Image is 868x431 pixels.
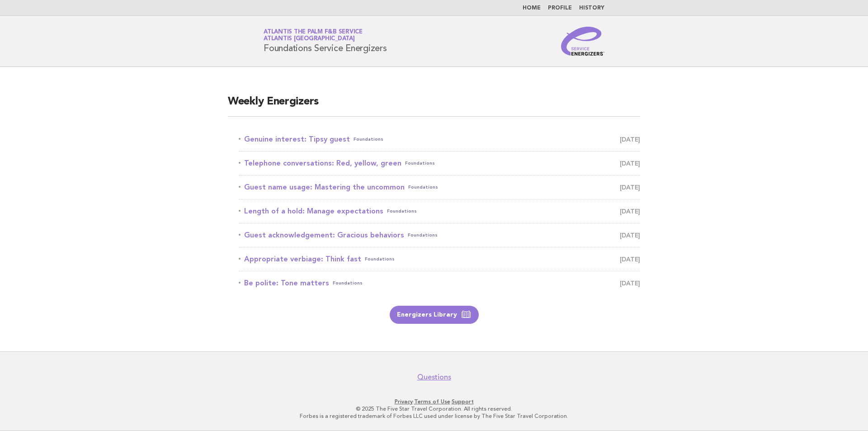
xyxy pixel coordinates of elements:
[239,253,640,265] a: Appropriate verbiage: Think fastFoundations [DATE]
[452,398,474,405] a: Support
[620,133,640,146] span: [DATE]
[264,29,387,53] h1: Foundations Service Energizers
[620,277,640,289] span: [DATE]
[239,229,640,242] a: Guest acknowledgement: Gracious behaviorsFoundations [DATE]
[620,229,640,242] span: [DATE]
[157,412,711,420] p: Forbes is a registered trademark of Forbes LLC used under license by The Five Star Travel Corpora...
[239,277,640,289] a: Be polite: Tone mattersFoundations [DATE]
[523,5,541,11] a: Home
[333,277,363,289] span: Foundations
[620,181,640,194] span: [DATE]
[264,29,363,42] a: Atlantis the Palm F&B ServiceAtlantis [GEOGRAPHIC_DATA]
[408,229,438,242] span: Foundations
[365,253,395,265] span: Foundations
[405,157,435,170] span: Foundations
[390,306,479,324] a: Energizers Library
[395,398,413,405] a: Privacy
[561,27,604,56] img: Service Energizers
[228,95,640,117] h2: Weekly Energizers
[354,133,383,146] span: Foundations
[579,5,604,11] a: History
[157,405,711,412] p: © 2025 The Five Star Travel Corporation. All rights reserved.
[620,205,640,218] span: [DATE]
[414,398,450,405] a: Terms of Use
[239,181,640,194] a: Guest name usage: Mastering the uncommonFoundations [DATE]
[408,181,438,194] span: Foundations
[387,205,417,218] span: Foundations
[548,5,572,11] a: Profile
[239,205,640,218] a: Length of a hold: Manage expectationsFoundations [DATE]
[239,133,640,146] a: Genuine interest: Tipsy guestFoundations [DATE]
[239,157,640,170] a: Telephone conversations: Red, yellow, greenFoundations [DATE]
[620,253,640,265] span: [DATE]
[417,373,451,382] a: Questions
[264,36,355,42] span: Atlantis [GEOGRAPHIC_DATA]
[620,157,640,170] span: [DATE]
[157,398,711,405] p: · ·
